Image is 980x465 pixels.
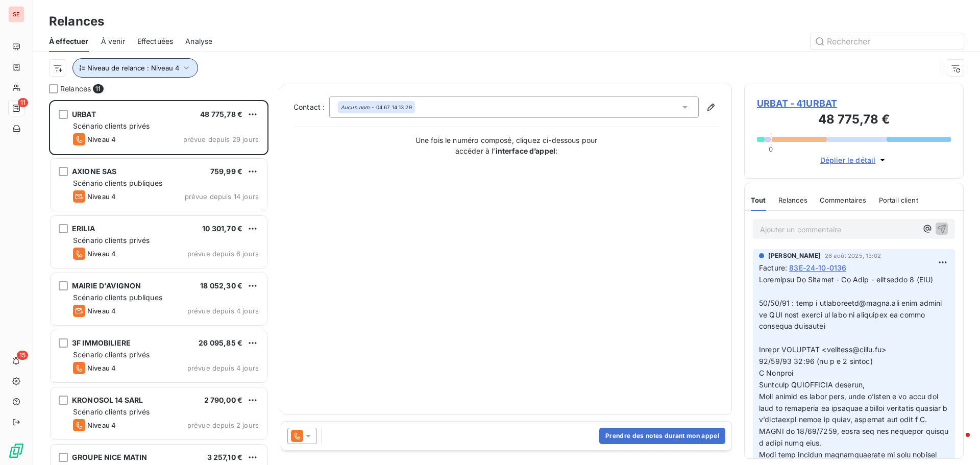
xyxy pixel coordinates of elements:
[72,453,148,461] span: GROUPE NICE MATIN
[759,262,787,273] span: Facture :
[8,6,24,22] div: SE
[87,64,179,72] span: Niveau de relance : Niveau 4
[87,250,116,258] span: Niveau 4
[599,428,725,444] button: Prendre des notes durant mon appel
[87,421,116,429] span: Niveau 4
[341,104,370,111] em: Aucun nom
[73,407,150,416] span: Scénario clients privés
[87,307,116,315] span: Niveau 4
[72,281,141,290] span: MAIRIE D'AVIGNON
[73,121,150,130] span: Scénario clients privés
[137,36,174,46] span: Effectuées
[207,453,243,461] span: 3 257,10 €
[820,155,876,165] span: Déplier le détail
[101,36,125,46] span: À venir
[200,281,242,290] span: 18 052,30 €
[72,338,131,347] span: 3F IMMOBILIERE
[185,36,212,46] span: Analyse
[789,262,846,273] span: 83E-24-10-0136
[72,396,143,404] span: KRONOSOL 14 SARL
[202,224,242,233] span: 10 301,70 €
[185,192,259,201] span: prévue depuis 14 jours
[49,36,89,46] span: À effectuer
[341,104,412,111] div: - 04 67 14 13 29
[293,102,329,112] label: Contact :
[72,224,95,233] span: ERILIA
[87,364,116,372] span: Niveau 4
[204,396,243,404] span: 2 790,00 €
[49,100,268,465] div: grid
[820,196,867,204] span: Commentaires
[751,196,766,204] span: Tout
[49,12,104,31] h3: Relances
[93,84,103,93] span: 11
[17,351,28,360] span: 15
[945,430,970,455] iframe: Intercom live chat
[87,135,116,143] span: Niveau 4
[187,364,259,372] span: prévue depuis 4 jours
[8,443,24,459] img: Logo LeanPay
[768,251,821,260] span: [PERSON_NAME]
[183,135,259,143] span: prévue depuis 29 jours
[496,146,556,155] strong: interface d’appel
[73,179,162,187] span: Scénario clients publiques
[73,293,162,302] span: Scénario clients publiques
[811,33,964,50] input: Rechercher
[757,110,951,131] h3: 48 775,78 €
[73,236,150,244] span: Scénario clients privés
[825,253,881,259] span: 26 août 2025, 13:02
[18,98,28,107] span: 11
[404,135,608,156] p: Une fois le numéro composé, cliquez ci-dessous pour accéder à l’ :
[778,196,807,204] span: Relances
[187,307,259,315] span: prévue depuis 4 jours
[73,350,150,359] span: Scénario clients privés
[769,145,773,153] span: 0
[210,167,242,176] span: 759,99 €
[879,196,918,204] span: Portail client
[87,192,116,201] span: Niveau 4
[60,84,91,94] span: Relances
[187,250,259,258] span: prévue depuis 6 jours
[187,421,259,429] span: prévue depuis 2 jours
[817,154,891,166] button: Déplier le détail
[200,110,242,118] span: 48 775,78 €
[199,338,242,347] span: 26 095,85 €
[72,58,198,78] button: Niveau de relance : Niveau 4
[72,110,96,118] span: URBAT
[72,167,117,176] span: AXIONE SAS
[757,96,951,110] span: URBAT - 41URBAT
